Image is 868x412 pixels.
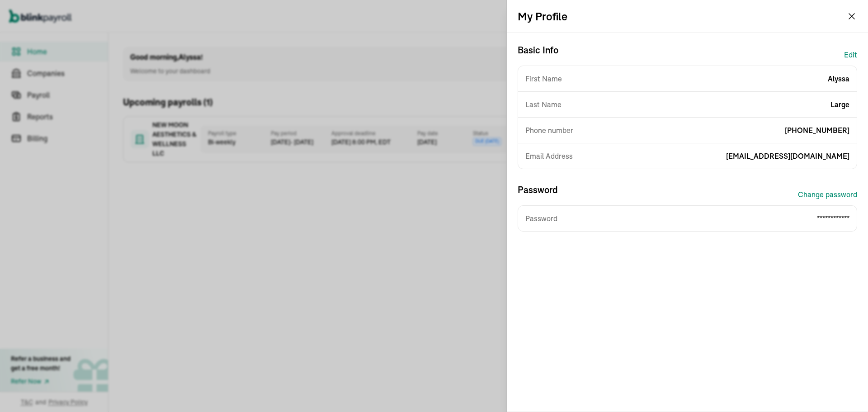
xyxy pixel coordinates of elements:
span: Email Address [525,151,573,161]
span: First Name [525,73,562,84]
span: Large [830,99,849,110]
h2: My Profile [518,9,567,24]
span: Phone number [525,125,573,136]
span: Alyssa [828,73,849,84]
span: Password [525,213,557,224]
span: [EMAIL_ADDRESS][DOMAIN_NAME] [726,151,849,161]
button: Change password [798,184,857,205]
button: Edit [844,44,857,66]
h3: Basic Info [518,44,558,66]
span: [PHONE_NUMBER] [785,125,849,136]
h3: Password [518,184,558,205]
span: Last Name [525,99,561,110]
